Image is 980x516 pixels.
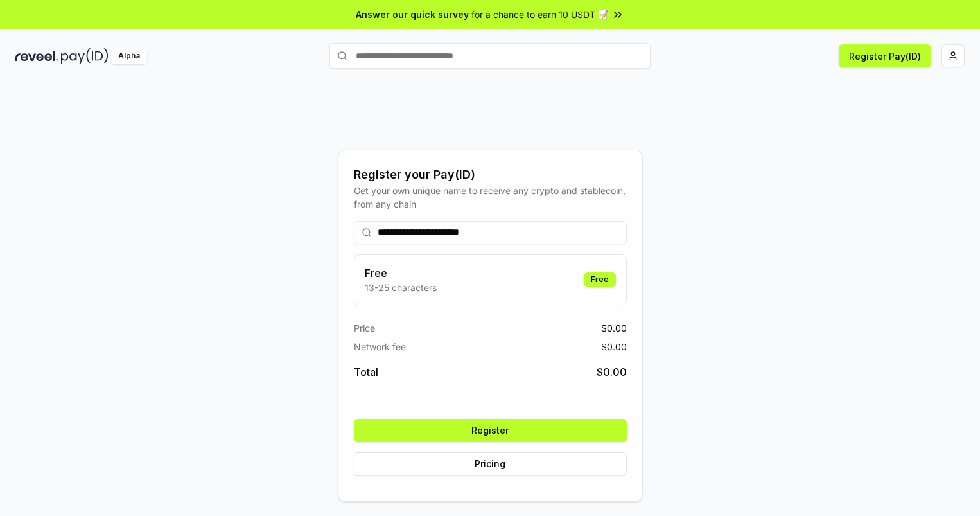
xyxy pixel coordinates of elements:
[354,364,378,380] span: Total
[365,265,437,281] h3: Free
[597,364,627,380] span: $ 0.00
[601,321,627,335] span: $ 0.00
[365,281,437,294] p: 13-25 characters
[354,166,627,184] div: Register your Pay(ID)
[471,8,609,21] span: for a chance to earn 10 USDT 📝
[354,184,627,211] div: Get your own unique name to receive any crypto and stablecoin, from any chain
[601,340,627,353] span: $ 0.00
[356,8,469,21] span: Answer our quick survey
[354,340,406,353] span: Network fee
[61,48,109,64] img: pay_id
[15,48,58,64] img: reveel_dark
[354,321,375,335] span: Price
[354,419,627,442] button: Register
[839,44,931,67] button: Register Pay(ID)
[354,452,627,476] button: Pricing
[584,272,616,287] div: Free
[111,48,147,64] div: Alpha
